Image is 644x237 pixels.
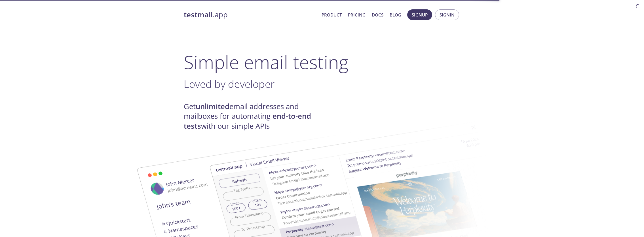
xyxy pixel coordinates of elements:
[435,9,459,20] button: Signin
[407,9,432,20] button: Signup
[348,11,366,18] a: Pricing
[184,111,311,131] strong: end-to-end tests
[184,77,275,91] span: Loved by developer
[412,11,428,18] span: Signup
[372,11,383,18] a: Docs
[184,102,322,131] h4: Get email addresses and mailboxes for automating with our simple APIs
[184,51,461,73] h1: Simple email testing
[184,10,213,20] strong: testmail
[322,11,342,18] a: Product
[196,101,229,111] strong: unlimited
[390,11,401,18] a: Blog
[440,11,455,18] span: Signin
[184,10,317,20] a: testmail.app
